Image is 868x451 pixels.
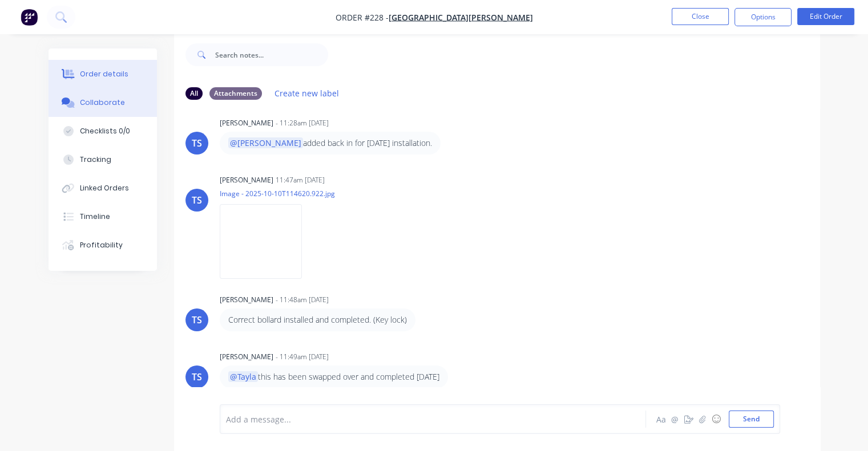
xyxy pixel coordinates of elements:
div: TS [192,370,202,384]
button: @ [668,412,682,426]
input: Search notes... [215,43,328,66]
button: Collaborate [49,88,157,117]
div: - 11:28am [DATE] [276,118,329,128]
button: Timeline [49,202,157,231]
button: ☺ [709,412,723,426]
div: Tracking [80,155,111,165]
button: Tracking [49,145,157,174]
div: All [185,87,203,100]
button: Create new label [269,86,345,101]
div: [PERSON_NAME] [220,118,273,128]
div: [PERSON_NAME] [220,352,273,362]
p: this has been swapped over and completed [DATE] [228,371,439,383]
button: Edit Order [797,8,854,25]
a: [GEOGRAPHIC_DATA][PERSON_NAME] [389,12,533,23]
button: Aa [655,412,668,426]
div: TS [192,193,202,207]
div: - 11:49am [DATE] [276,352,329,362]
p: Image - 2025-10-10T114620.922.jpg [220,189,335,198]
div: [PERSON_NAME] [220,295,273,305]
button: Linked Orders [49,174,157,202]
div: Timeline [80,212,110,222]
button: Close [672,8,729,25]
span: Order #228 - [336,12,389,23]
div: [PERSON_NAME] [220,175,273,185]
button: Order details [49,60,157,88]
div: Checklists 0/0 [80,126,130,136]
div: Attachments [209,87,262,100]
button: Options [734,8,792,26]
img: Factory [21,9,38,26]
div: Collaborate [80,97,125,108]
div: Profitability [80,240,123,250]
div: TS [192,136,202,150]
button: Checklists 0/0 [49,117,157,145]
div: - 11:48am [DATE] [276,295,329,305]
div: TS [192,313,202,327]
div: 11:47am [DATE] [276,175,325,185]
button: Profitability [49,231,157,259]
p: Correct bollard installed and completed. (Key lock) [228,314,407,326]
button: Send [729,411,774,428]
div: Linked Orders [80,183,129,193]
span: @Tayla [228,371,258,382]
span: @[PERSON_NAME] [228,137,303,148]
p: added back in for [DATE] installation. [228,137,432,149]
div: Order details [80,69,128,79]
